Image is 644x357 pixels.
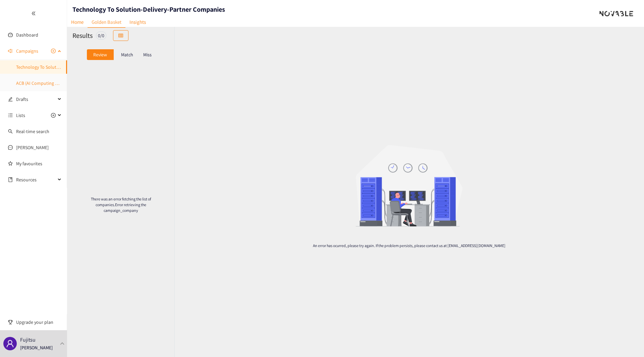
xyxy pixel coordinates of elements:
[143,52,152,57] p: Miss
[8,49,13,53] span: sound
[93,52,107,57] p: Review
[16,44,38,58] span: Campaigns
[16,144,49,151] a: [PERSON_NAME]
[113,30,128,41] button: table
[125,17,150,27] a: Insights
[88,17,125,28] a: Golden Basket
[610,325,644,357] div: チャットウィジェット
[16,80,70,86] a: ACB (AI Computing Broker)
[16,64,119,70] a: Technology To Solution-Delivery-Partner Companies
[121,52,133,57] p: Match
[51,49,56,53] span: plus-circle
[16,93,56,106] span: Drafts
[67,17,88,27] a: Home
[72,5,225,14] h1: Technology To Solution-Delivery-Partner Companies
[16,32,38,38] a: Dashboard
[20,336,36,344] p: Fujitsu
[89,196,153,213] p: There was an error fetching the list of companies. Error retrieving the campaign_company
[72,31,93,40] h2: Results
[16,128,49,134] a: Real-time search
[272,243,546,248] p: An error has ocurred, please try again. If the problem persists, please contact us at [EMAIL_ADDR...
[16,315,62,329] span: Upgrade your plan
[20,344,53,351] p: [PERSON_NAME]
[96,32,106,40] div: 0 / 0
[8,97,13,102] span: edit
[8,177,13,182] span: book
[16,173,56,186] span: Resources
[8,320,13,324] span: trophy
[610,325,644,357] iframe: Chat Widget
[6,340,14,348] span: user
[51,113,56,118] span: plus-circle
[31,11,36,16] span: double-left
[118,33,123,39] span: table
[16,157,62,170] a: My favourites
[16,109,25,122] span: Lists
[8,113,13,118] span: unordered-list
